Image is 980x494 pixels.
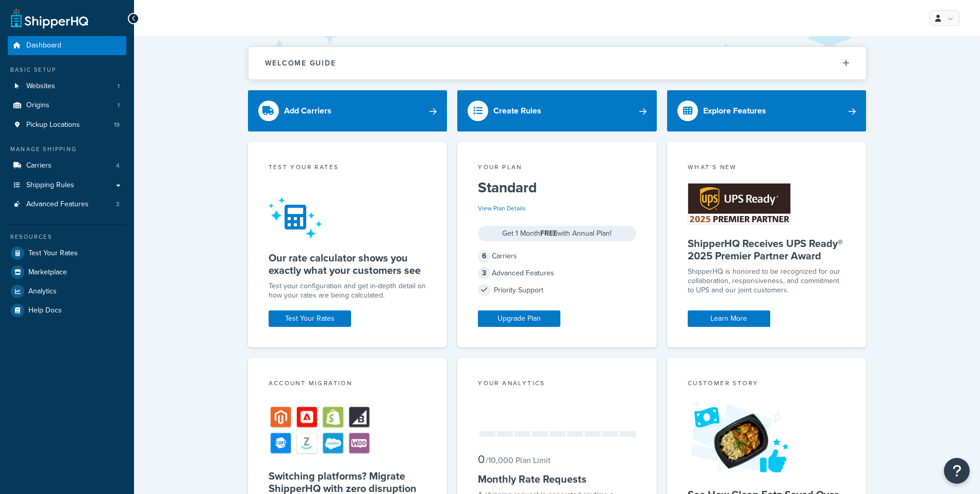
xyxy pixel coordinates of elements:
div: Basic Setup [8,65,126,74]
li: Origins [8,96,126,115]
span: Marketplace [28,268,67,277]
span: Shipping Rules [26,181,74,190]
div: Priority Support [478,283,636,298]
a: Learn More [688,310,770,327]
li: Websites [8,77,126,96]
a: Help Docs [8,301,126,320]
span: Test Your Rates [28,249,78,258]
div: Advanced Features [478,266,636,281]
p: ShipperHQ is honored to be recognized for our collaboration, responsiveness, and commitment to UP... [688,267,846,295]
h5: Standard [478,179,636,196]
a: Test Your Rates [269,310,351,327]
h5: ShipperHQ Receives UPS Ready® 2025 Premier Partner Award [688,237,846,262]
a: Upgrade Plan [478,310,560,327]
span: 1 [118,101,120,110]
a: Origins1 [8,96,126,115]
span: Help Docs [28,306,62,315]
button: Open Resource Center [944,458,970,484]
h2: Welcome Guide [265,59,336,67]
div: Get 1 Month with Annual Plan! [478,226,636,241]
span: 6 [478,250,490,262]
a: Create Rules [457,90,657,131]
div: Manage Shipping [8,145,126,154]
span: Dashboard [26,41,61,50]
span: 1 [118,82,120,91]
a: Marketplace [8,263,126,282]
div: Add Carriers [284,104,331,118]
li: Pickup Locations [8,116,126,135]
span: 19 [114,121,120,129]
span: Origins [26,101,49,110]
h5: Monthly Rate Requests [478,473,636,485]
div: Account Migration [269,378,427,390]
span: Carriers [26,161,52,170]
h5: Our rate calculator shows you exactly what your customers see [269,252,427,276]
a: Advanced Features3 [8,195,126,214]
div: What's New [688,162,846,174]
a: Dashboard [8,36,126,55]
div: Customer Story [688,378,846,390]
span: 3 [478,267,490,279]
a: Carriers4 [8,156,126,175]
span: Analytics [28,287,57,296]
a: Explore Features [667,90,867,131]
a: View Plan Details [478,204,526,213]
div: Explore Features [703,104,766,118]
small: / 10,000 Plan Limit [486,454,551,466]
strong: FREE [540,228,557,239]
a: Websites1 [8,77,126,96]
span: Websites [26,82,55,91]
a: Shipping Rules [8,176,126,195]
span: Pickup Locations [26,121,80,129]
a: Add Carriers [248,90,447,131]
a: Analytics [8,282,126,301]
button: Welcome Guide [248,47,866,79]
li: Advanced Features [8,195,126,214]
div: Test your configuration and get in-depth detail on how your rates are being calculated. [269,282,427,300]
div: Your Analytics [478,378,636,390]
div: Carriers [478,249,636,264]
li: Carriers [8,156,126,175]
span: 0 [478,451,485,468]
span: 4 [116,161,120,170]
a: Test Your Rates [8,244,126,262]
div: Test your rates [269,162,427,174]
div: Your Plan [478,162,636,174]
span: 3 [116,200,120,209]
span: Advanced Features [26,200,89,209]
a: Pickup Locations19 [8,116,126,135]
div: Resources [8,233,126,241]
div: Create Rules [493,104,541,118]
